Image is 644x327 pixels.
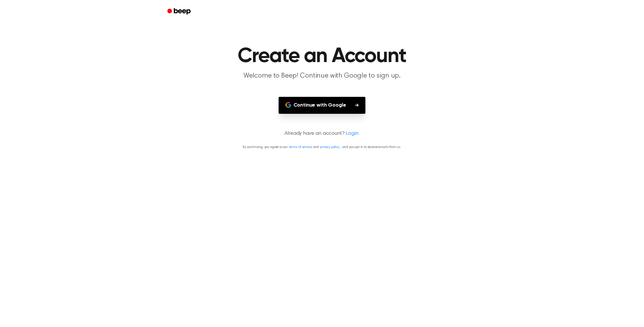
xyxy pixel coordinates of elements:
p: Already have an account? [7,130,637,138]
a: Login [346,130,358,138]
p: By continuing, you agree to our and , and you opt in to receive emails from us. [7,145,637,150]
h1: Create an Account [175,46,469,67]
a: terms of service [289,145,312,149]
button: Continue with Google [279,97,366,114]
a: Beep [163,6,196,17]
a: privacy policy [320,145,340,149]
p: Welcome to Beep! Continue with Google to sign up. [212,71,432,81]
